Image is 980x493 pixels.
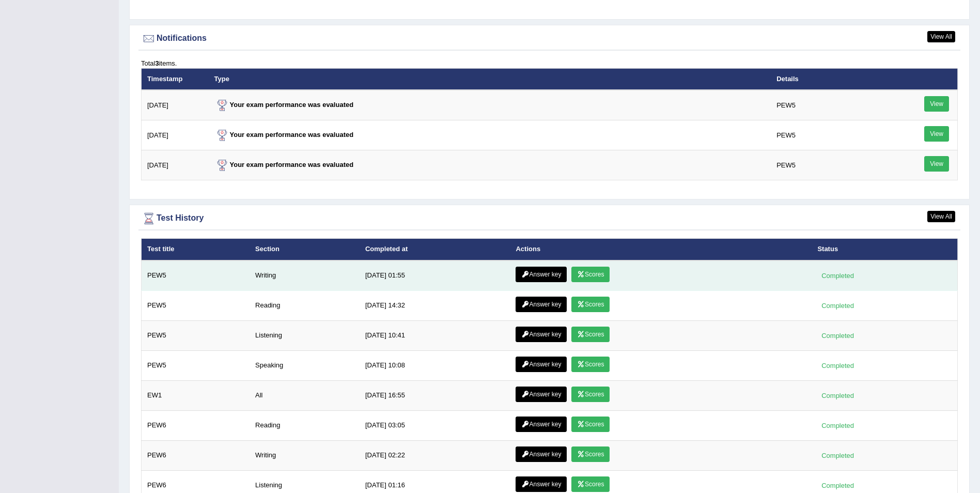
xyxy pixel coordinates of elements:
td: [DATE] 03:05 [360,410,510,440]
td: [DATE] [142,90,209,120]
td: PEW5 [142,320,250,350]
th: Status [812,239,957,260]
div: Completed [817,480,858,491]
td: Writing [250,440,360,470]
strong: Your exam performance was evaluated [214,161,354,168]
td: PEW6 [142,410,250,440]
div: Completed [817,360,858,371]
div: Test History [141,211,958,226]
td: PEW5 [771,120,895,150]
div: Notifications [141,31,958,47]
a: Scores [571,327,610,342]
th: Test title [142,239,250,260]
td: PEW5 [142,290,250,320]
a: Scores [571,417,610,432]
a: View All [927,211,955,222]
td: [DATE] [142,120,209,150]
th: Actions [510,239,812,260]
td: PEW5 [142,260,250,291]
td: Reading [250,290,360,320]
a: Answer key [516,357,567,372]
td: [DATE] 10:08 [360,350,510,380]
div: Completed [817,300,858,311]
a: Answer key [516,387,567,402]
td: [DATE] 01:55 [360,260,510,291]
a: Answer key [516,267,567,282]
td: [DATE] 14:32 [360,290,510,320]
div: Completed [817,420,858,431]
td: PEW5 [142,350,250,380]
a: Answer key [516,446,567,462]
strong: Your exam performance was evaluated [214,101,354,109]
div: Completed [817,450,858,461]
a: Answer key [516,476,567,492]
a: Scores [571,387,610,402]
td: [DATE] [142,150,209,180]
td: PEW5 [771,90,895,120]
td: All [250,380,360,410]
strong: Your exam performance was evaluated [214,131,354,138]
a: Scores [571,267,610,282]
td: [DATE] 02:22 [360,440,510,470]
th: Timestamp [142,68,209,90]
div: Total items. [141,58,958,68]
td: [DATE] 10:41 [360,320,510,350]
td: PEW5 [771,150,895,180]
a: View [924,156,949,172]
a: Scores [571,476,610,492]
td: Listening [250,320,360,350]
th: Type [209,68,771,90]
b: 3 [155,59,159,67]
div: Completed [817,270,858,281]
a: Scores [571,446,610,462]
div: Completed [817,390,858,401]
td: EW1 [142,380,250,410]
th: Section [250,239,360,260]
a: Answer key [516,417,567,432]
th: Completed at [360,239,510,260]
a: View [924,96,949,112]
a: Scores [571,357,610,372]
div: Completed [817,330,858,341]
td: Speaking [250,350,360,380]
td: Reading [250,410,360,440]
th: Details [771,68,895,90]
a: Scores [571,297,610,312]
a: Answer key [516,297,567,312]
a: Answer key [516,327,567,342]
a: View [924,126,949,142]
td: Writing [250,260,360,291]
td: PEW6 [142,440,250,470]
td: [DATE] 16:55 [360,380,510,410]
a: View All [927,31,955,42]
